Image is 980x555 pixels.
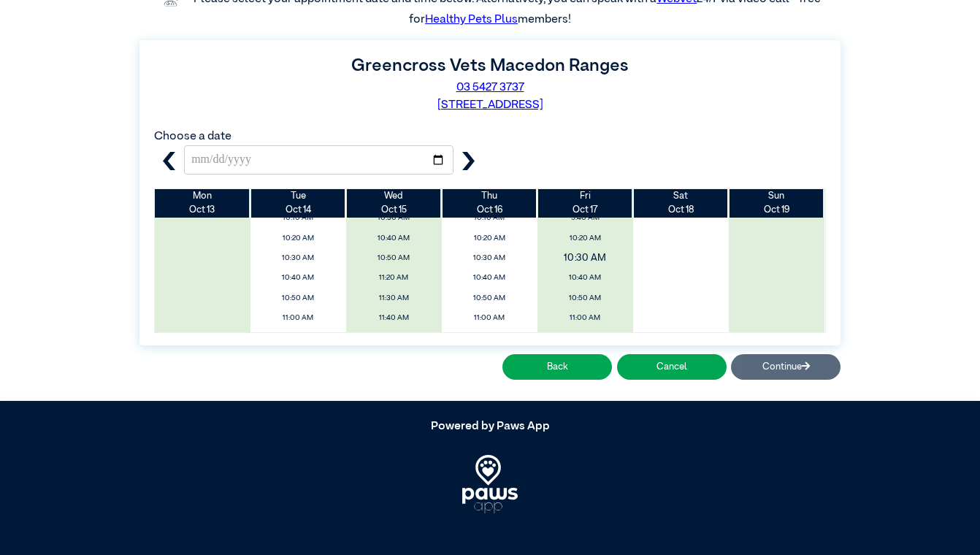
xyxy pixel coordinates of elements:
th: Oct 18 [633,189,729,217]
span: 10:20 AM [445,230,533,247]
span: 10:40 AM [255,269,342,286]
span: 10:50 AM [445,290,533,307]
span: 10:50 AM [541,290,629,307]
span: 11:30 AM [350,290,437,307]
span: 10:40 AM [350,230,437,247]
span: 10:40 AM [541,269,629,286]
span: 11:00 AM [541,310,629,326]
label: Greencross Vets Macedon Ranges [351,57,629,74]
span: 10:10 AM [255,210,342,226]
h5: Powered by Paws App [139,420,841,434]
span: 10:10 AM [445,210,533,226]
img: PawsApp [462,455,518,513]
span: 11:00 AM [445,310,533,326]
th: Oct 14 [250,189,346,217]
th: Oct 16 [442,189,537,217]
span: 10:30 AM [528,248,642,269]
th: Oct 15 [346,189,442,217]
span: 10:40 AM [445,269,533,286]
span: 10:30 AM [255,250,342,267]
span: 11:40 AM [350,310,437,326]
th: Oct 17 [537,189,633,217]
th: Oct 13 [155,189,250,217]
span: 11:50 AM [350,329,437,346]
a: Healthy Pets Plus [425,14,518,26]
span: 10:20 AM [541,230,629,247]
span: 11:10 AM [255,329,342,346]
span: 11:20 AM [350,269,437,286]
span: 11:10 AM [541,329,629,346]
span: 10:30 AM [445,250,533,267]
th: Oct 19 [729,189,824,217]
span: 10:20 AM [255,230,342,247]
a: 03 5427 3737 [456,82,524,93]
button: Back [502,354,612,380]
button: Cancel [617,354,727,380]
label: Choose a date [154,131,231,142]
span: 10:50 AM [255,290,342,307]
span: 10:30 AM [350,210,437,226]
span: 10:50 AM [350,250,437,267]
span: 9:40 AM [541,210,629,226]
a: [STREET_ADDRESS] [437,99,543,111]
span: 11:00 AM [255,310,342,326]
span: 11:10 AM [445,329,533,346]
